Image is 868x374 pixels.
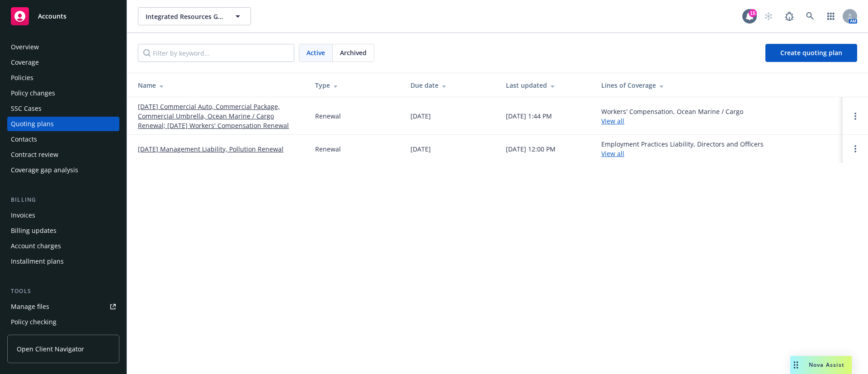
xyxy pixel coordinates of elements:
div: Type [315,80,396,90]
input: Filter by keyword... [138,44,294,62]
div: Last updated [506,80,587,90]
a: Manage files [7,299,119,314]
div: Contract review [11,147,58,162]
div: Coverage gap analysis [11,163,78,177]
a: View all [601,117,624,125]
div: Overview [11,40,39,54]
span: Active [307,48,325,57]
div: Name [138,80,301,90]
div: [DATE] 12:00 PM [506,144,556,154]
div: Coverage [11,55,39,70]
a: Quoting plans [7,117,119,131]
div: 15 [749,9,757,17]
div: Billing updates [11,223,57,238]
a: Contract review [7,147,119,162]
a: Report a Bug [780,7,798,25]
span: Archived [340,48,367,57]
div: Policy checking [11,315,57,329]
div: Manage files [11,299,49,314]
a: SSC Cases [7,101,119,116]
div: Policies [11,71,33,85]
a: Policies [7,71,119,85]
a: Policy checking [7,315,119,329]
span: Integrated Resources Group, Inc. [146,12,224,21]
div: Due date [410,80,491,90]
div: Tools [7,287,119,296]
a: Open options [850,111,861,122]
span: Nova Assist [809,361,844,369]
a: Invoices [7,208,119,223]
a: Account charges [7,239,119,253]
a: Switch app [822,7,840,25]
a: Coverage [7,55,119,70]
a: Create quoting plan [765,44,857,62]
a: Contacts [7,132,119,147]
a: View all [601,149,624,158]
div: Renewal [315,144,341,154]
span: Accounts [38,13,66,20]
button: Integrated Resources Group, Inc. [138,7,251,25]
a: Accounts [7,4,119,29]
a: [DATE] Commercial Auto, Commercial Package, Commercial Umbrella, Ocean Marine / Cargo Renewal; [D... [138,102,301,130]
div: Drag to move [790,356,802,374]
div: Contacts [11,132,37,147]
a: Installment plans [7,254,119,269]
div: Quoting plans [11,117,54,131]
div: Installment plans [11,254,64,269]
div: [DATE] [410,111,431,121]
div: [DATE] 1:44 PM [506,111,552,121]
div: Workers' Compensation, Ocean Marine / Cargo [601,107,743,126]
a: Billing updates [7,223,119,238]
div: Lines of Coverage [601,80,835,90]
div: Billing [7,195,119,204]
a: Search [801,7,819,25]
a: Coverage gap analysis [7,163,119,177]
a: Open options [850,143,861,154]
div: Renewal [315,111,341,121]
div: Account charges [11,239,61,253]
div: SSC Cases [11,101,42,116]
div: Invoices [11,208,35,223]
span: Open Client Navigator [17,344,84,354]
div: [DATE] [410,144,431,154]
div: Employment Practices Liability, Directors and Officers [601,139,764,158]
a: Policy changes [7,86,119,100]
button: Nova Assist [790,356,852,374]
a: [DATE] Management Liability, Pollution Renewal [138,144,283,154]
span: Create quoting plan [780,48,842,57]
a: Overview [7,40,119,54]
div: Policy changes [11,86,55,100]
a: Start snowing [759,7,778,25]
